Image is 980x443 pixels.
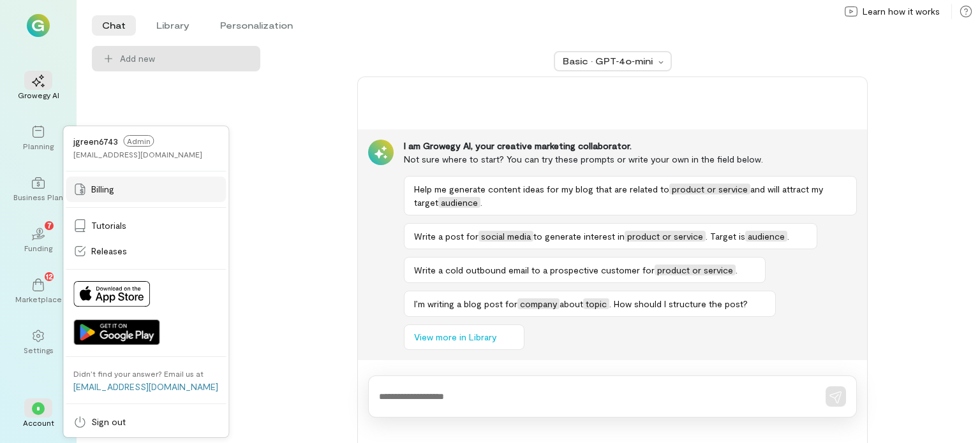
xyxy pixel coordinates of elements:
[625,231,706,242] span: product or service
[15,217,61,263] a: Funding
[15,166,61,212] a: Business Plan
[414,265,655,275] span: Write a cold outbound email to a prospective customer for
[560,298,583,309] span: about
[15,392,61,438] div: *Account
[46,270,53,282] span: 12
[404,176,857,215] button: Help me generate content ideas for my blog that are related toproduct or serviceand will attract ...
[706,231,745,242] span: . Target is
[669,184,750,194] span: product or service
[863,5,940,18] span: Learn how it works
[73,281,150,307] img: Download on App Store
[123,135,154,147] span: Admin
[120,52,155,65] span: Add new
[66,213,226,238] a: Tutorials
[24,345,54,355] div: Settings
[583,298,609,309] span: topic
[414,298,517,309] span: I’m writing a blog post for
[15,64,61,110] a: Growegy AI
[23,418,54,428] div: Account
[655,265,736,275] span: product or service
[404,257,766,283] button: Write a cold outbound email to a prospective customer forproduct or service.
[91,219,126,232] span: Tutorials
[13,192,63,202] div: Business Plan
[73,319,160,345] img: Get it on Google Play
[745,231,787,242] span: audience
[15,294,62,304] div: Marketplace
[414,331,496,344] span: View more in Library
[73,136,118,147] span: jgreen6743
[609,298,748,309] span: . How should I structure the post?
[414,231,479,242] span: Write a post for
[47,219,52,231] span: 7
[73,149,202,159] div: [EMAIL_ADDRESS][DOMAIN_NAME]
[66,409,226,435] a: Sign out
[404,223,817,249] button: Write a post forsocial mediato generate interest inproduct or service. Target isaudience.
[24,243,52,253] div: Funding
[404,291,776,317] button: I’m writing a blog post forcompanyabouttopic. How should I structure the post?
[18,90,59,100] div: Growegy AI
[404,152,857,166] div: Not sure where to start? You can try these prompts or write your own in the field below.
[480,197,482,208] span: .
[91,416,126,428] span: Sign out
[414,184,669,194] span: Help me generate content ideas for my blog that are related to
[479,231,533,242] span: social media
[15,115,61,161] a: Planning
[66,238,226,264] a: Releases
[146,15,200,36] li: Library
[91,183,114,196] span: Billing
[23,141,54,151] div: Planning
[73,368,204,379] div: Didn’t find your answer? Email us at
[404,140,857,152] div: I am Growegy AI, your creative marketing collaborator.
[533,231,625,242] span: to generate interest in
[66,177,226,202] a: Billing
[15,268,61,314] a: Marketplace
[210,15,303,36] li: Personalization
[787,231,789,242] span: .
[15,319,61,365] a: Settings
[517,298,560,309] span: company
[73,381,218,392] a: [EMAIL_ADDRESS][DOMAIN_NAME]
[736,265,738,275] span: .
[92,15,136,36] li: Chat
[438,197,480,208] span: audience
[563,55,655,68] div: Basic · GPT‑4o‑mini
[404,324,524,350] button: View more in Library
[91,245,127,258] span: Releases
